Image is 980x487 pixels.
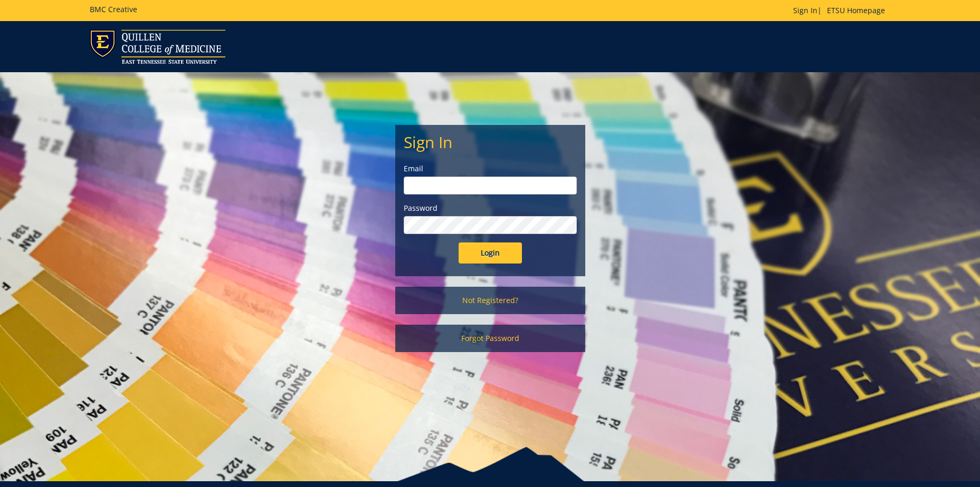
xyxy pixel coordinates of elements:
[90,30,225,64] img: ETSU logo
[459,242,522,264] input: Login
[90,5,137,13] h5: BMC Creative
[793,5,890,16] p: |
[822,5,890,15] a: ETSU Homepage
[395,325,585,352] a: Forgot Password
[404,163,577,174] label: Email
[404,133,577,151] h2: Sign In
[404,203,577,213] label: Password
[395,287,585,314] a: Not Registered?
[793,5,817,15] a: Sign In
